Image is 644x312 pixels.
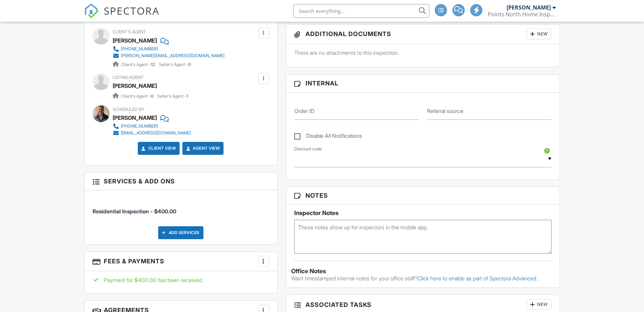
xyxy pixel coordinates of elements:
strong: 12 [151,62,155,67]
a: [PERSON_NAME][EMAIL_ADDRESS][DOMAIN_NAME] [113,52,225,59]
div: [PHONE_NUMBER] [121,124,158,129]
span: Client's Agent - [121,62,156,67]
a: Click here to enable as part of Spectora Advanced. [418,275,538,282]
h5: Inspector Notes [294,210,552,216]
div: [EMAIL_ADDRESS][DOMAIN_NAME] [121,130,191,136]
h3: Additional Documents [286,24,560,44]
img: The Best Home Inspection Software - Spectora [84,3,99,18]
p: There are no attachments to this inspection. [294,49,552,56]
a: [PHONE_NUMBER] [113,46,225,52]
label: Referral source [427,107,463,115]
h3: Notes [286,187,560,204]
a: [PERSON_NAME] [113,35,157,46]
span: Client's Agent [113,29,146,34]
strong: 0 [151,94,153,99]
div: New [527,29,551,39]
span: Associated Tasks [306,300,371,309]
div: New [527,299,551,310]
div: Points North Home Inspections [488,11,556,18]
input: Search everything... [293,4,429,18]
li: Service: Residential Inspection [93,195,269,220]
span: Client's Agent - [121,94,154,99]
h3: Services & Add ons [84,173,277,190]
div: Office Notes [291,268,555,275]
a: SPECTORA [84,9,160,23]
h3: Internal [286,75,560,92]
span: Residential Inspection - $400.00 [93,208,176,215]
span: Listing Agent [113,75,144,80]
span: SPECTORA [104,3,160,18]
strong: 0 [188,62,191,67]
span: Seller's Agent - [159,62,191,67]
div: [PERSON_NAME] [113,113,157,123]
a: Client View [140,145,176,152]
h3: Fees & Payments [84,252,277,271]
label: Order ID [294,107,314,115]
div: Payment for $400.00 has been received. [93,276,269,284]
strong: 1 [186,94,188,99]
div: [PHONE_NUMBER] [121,46,158,52]
a: Agent View [185,145,220,152]
a: [PERSON_NAME] [113,81,157,91]
a: [EMAIL_ADDRESS][DOMAIN_NAME] [113,130,191,136]
span: Scheduled By [113,107,144,112]
span: Seller's Agent - [157,94,188,99]
div: Add Services [158,226,203,239]
div: [PERSON_NAME] [507,4,551,11]
label: Discount code [294,146,322,152]
a: [PHONE_NUMBER] [113,123,191,130]
div: [PERSON_NAME][EMAIL_ADDRESS][DOMAIN_NAME] [121,53,225,59]
label: Disable All Notifications [294,133,362,141]
p: Want timestamped internal notes for your office staff? [291,275,555,282]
